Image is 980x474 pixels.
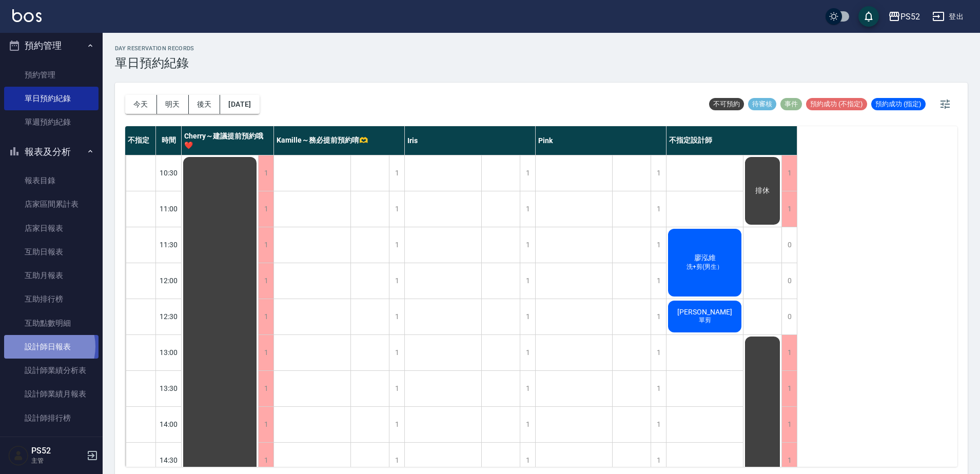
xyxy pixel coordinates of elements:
a: 設計師業績分析表 [4,359,99,382]
div: 1 [389,263,404,299]
div: Cherry～建議提前預約哦❤️ [182,126,274,155]
span: 洗+剪(男生） [684,263,725,271]
div: 11:00 [156,191,182,227]
div: 1 [258,155,273,191]
div: 13:00 [156,334,182,370]
div: 14:00 [156,406,182,442]
div: Pink [536,126,667,155]
span: 待審核 [748,100,776,109]
div: 1 [520,371,535,406]
div: 1 [651,407,666,442]
div: 時間 [156,126,182,155]
div: 1 [781,371,797,406]
div: 12:00 [156,263,182,299]
div: 1 [389,407,404,442]
div: 1 [651,335,666,370]
span: 事件 [780,100,802,109]
div: 1 [389,371,404,406]
div: 1 [520,155,535,191]
div: 1 [651,191,666,227]
a: 單一服務項目查詢 [4,430,99,453]
div: 1 [258,407,273,442]
button: 登出 [928,7,968,26]
button: 今天 [125,95,157,114]
div: 1 [258,227,273,263]
span: [PERSON_NAME] [675,308,734,316]
div: Iris [405,126,536,155]
a: 互助月報表 [4,264,99,287]
div: 1 [520,263,535,299]
h2: day Reservation records [115,45,194,52]
div: 1 [781,407,797,442]
h5: PS52 [31,446,84,456]
div: 1 [520,407,535,442]
a: 單週預約紀錄 [4,110,99,134]
div: 1 [389,335,404,370]
div: 0 [781,299,797,334]
button: [DATE] [220,95,259,114]
div: 1 [389,299,404,334]
div: 1 [651,371,666,406]
span: 預約成功 (指定) [871,100,926,109]
a: 互助排行榜 [4,287,99,311]
button: 後天 [189,95,221,114]
div: 0 [781,227,797,263]
span: 排休 [753,186,772,195]
button: 報表及分析 [4,139,99,165]
div: 12:30 [156,299,182,334]
div: 1 [520,227,535,263]
a: 設計師日報表 [4,335,99,359]
p: 主管 [31,456,84,465]
div: 11:30 [156,227,182,263]
a: 互助日報表 [4,240,99,264]
span: 單剪 [697,316,713,325]
div: 10:30 [156,155,182,191]
div: 1 [389,155,404,191]
div: 1 [651,227,666,263]
div: 1 [781,335,797,370]
div: 1 [781,155,797,191]
div: 1 [651,155,666,191]
a: 設計師業績月報表 [4,382,99,406]
div: 1 [258,335,273,370]
a: 互助點數明細 [4,311,99,335]
img: Person [8,445,29,466]
div: 0 [781,263,797,299]
a: 店家區間累計表 [4,192,99,216]
span: 廖泓維 [692,253,718,263]
div: 1 [258,263,273,299]
span: 預約成功 (不指定) [806,100,867,109]
div: 不指定 [125,126,156,155]
div: 1 [258,299,273,334]
div: 1 [520,191,535,227]
a: 設計師排行榜 [4,406,99,430]
a: 報表目錄 [4,169,99,192]
a: 單日預約紀錄 [4,87,99,110]
div: 1 [389,191,404,227]
a: 店家日報表 [4,216,99,240]
div: 1 [258,191,273,227]
div: 1 [651,299,666,334]
div: 1 [389,227,404,263]
h3: 單日預約紀錄 [115,56,194,70]
div: 1 [520,299,535,334]
img: Logo [12,9,42,22]
div: 1 [258,371,273,406]
div: 1 [781,191,797,227]
div: Kamille～務必提前預約唷🫶 [274,126,405,155]
a: 預約管理 [4,63,99,87]
div: 1 [651,263,666,299]
button: save [858,6,879,27]
span: 不可預約 [709,100,744,109]
button: 明天 [157,95,189,114]
button: 預約管理 [4,32,99,59]
div: PS52 [900,10,920,23]
div: 不指定設計師 [667,126,797,155]
div: 13:30 [156,370,182,406]
button: PS52 [884,6,924,27]
div: 1 [520,335,535,370]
